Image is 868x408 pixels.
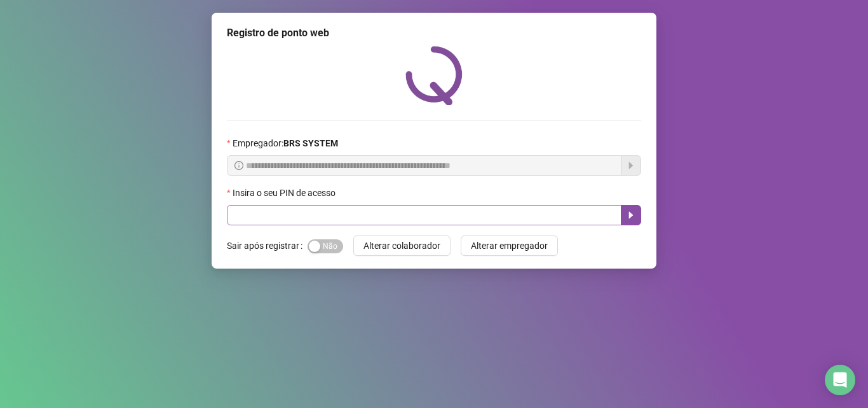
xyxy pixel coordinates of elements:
span: info-circle [234,161,243,170]
button: Alterar empregador [461,236,558,256]
img: QRPoint [405,46,463,105]
span: Alterar empregador [471,239,548,253]
span: caret-right [626,210,636,220]
span: Alterar colaborador [363,239,440,253]
label: Sair após registrar [227,236,308,256]
span: Empregador : [233,136,338,150]
strong: BRS SYSTEM [283,138,338,148]
div: Registro de ponto web [227,25,641,41]
button: Alterar colaborador [353,236,451,256]
label: Insira o seu PIN de acesso [227,186,344,200]
div: Open Intercom Messenger [825,365,855,395]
